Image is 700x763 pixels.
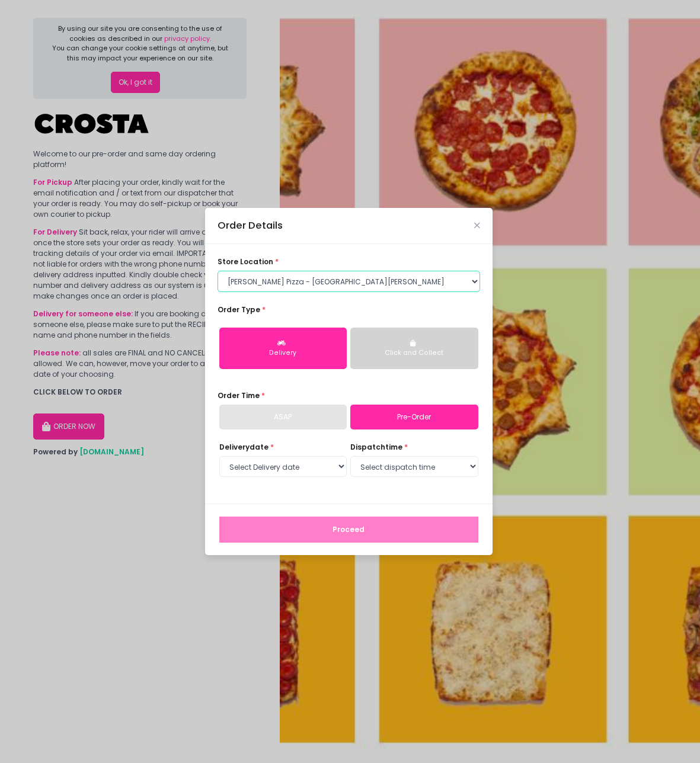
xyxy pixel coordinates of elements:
button: Proceed [219,517,478,543]
button: Close [474,223,480,229]
span: Delivery date [219,442,269,452]
span: Order Type [218,304,260,315]
div: Click and Collect [358,348,471,358]
button: Delivery [219,328,347,369]
div: Order Details [218,219,283,233]
span: Order Time [218,390,260,400]
span: store location [218,257,273,267]
button: Click and Collect [350,328,478,369]
span: dispatch time [350,442,402,452]
a: Pre-Order [350,405,478,429]
div: Delivery [227,348,340,358]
